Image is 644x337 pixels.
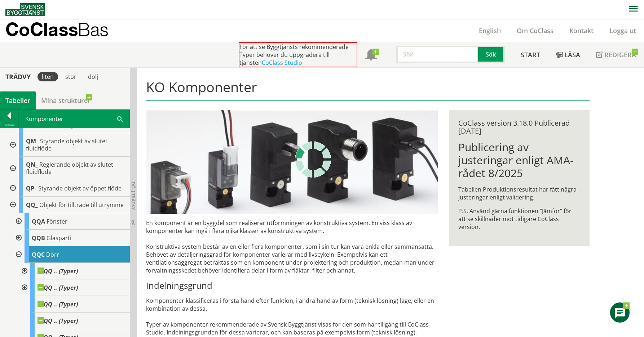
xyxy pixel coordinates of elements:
[295,141,331,178] img: Laddar
[38,184,122,192] span: Styrande objekt av öppet flöde
[6,133,130,157] div: Gå till informationssidan för CoClass Studio
[130,182,136,210] span: Dölj trädvy
[78,19,109,40] span: Bas
[458,185,580,201] p: Tabellen Produktionsresultat har fått några justeringar enligt validering.
[47,217,67,225] span: Fönster
[26,161,113,176] span: Reglerande objekt av slutet fluidflöde
[5,3,45,16] img: Svensk Byggtjänst
[262,59,302,67] a: CoClass Studio
[564,50,580,59] span: Läsa
[509,26,561,35] a: Om CoClass
[38,301,78,308] span: QQ .. (Typer)
[458,207,580,231] p: P.S. Använd gärna funktionen ”Jämför” för att se skillnader mot tidigare CoClass version.
[146,280,438,291] h3: Indelningsgrund
[5,19,124,42] a: CoClassBas
[32,217,45,225] span: QQA
[239,42,357,67] div: För att se Byggtjänsts rekommenderade Typer behöver du uppgradera till tjänsten
[365,50,377,61] span: Notifikationer
[1,73,35,81] div: Trädvy
[26,137,107,152] span: Styrande objekt av slutet fluidflöde
[146,79,589,101] h1: KO Komponenter
[6,180,130,197] div: Gå till informationssidan för CoClass Studio
[26,137,39,145] span: QM_
[38,72,58,81] div: liten
[513,42,548,67] a: Start
[17,313,130,329] div: Gå till informationssidan för CoClass Studio
[458,141,580,180] h1: Publicering av justeringar enligt AMA-rådet 8/2025
[478,46,505,63] button: Sök
[26,201,38,209] span: QQ_
[12,230,130,246] div: Gå till informationssidan för CoClass Studio
[396,46,478,63] input: Sök
[17,263,130,279] div: Gå till informationssidan för CoClass Studio
[38,317,78,324] span: QQ .. (Typer)
[39,201,124,209] span: Objekt för tillträde till utrymme
[46,251,59,259] span: Dörr
[17,296,130,313] div: Gå till informationssidan för CoClass Studio
[5,25,109,33] p: CoClass
[117,115,123,122] span: Sök i tabellen
[12,213,130,230] div: Gå till informationssidan för CoClass Studio
[26,161,38,168] span: QN_
[19,110,129,128] div: Komponenter
[47,234,71,242] span: Glasparti
[26,184,37,192] span: QP_
[471,26,509,35] a: English
[36,91,96,109] a: Mina strukturer
[601,26,644,35] a: Logga ut
[548,42,588,67] a: Läsa
[604,50,636,59] span: Redigera
[32,234,45,242] span: QQB
[521,50,540,59] span: Start
[17,279,130,296] div: Gå till informationssidan för CoClass Studio
[561,26,601,35] a: Kontakt
[84,72,102,81] div: dölj
[146,110,438,214] img: pilotventiler.jpg
[38,284,78,291] span: QQ .. (Typer)
[61,72,81,81] div: stor
[458,119,580,135] div: CoClass version 3.18.0 Publicerad [DATE]
[32,251,45,259] span: QQC
[0,122,18,128] div: Tillbaka
[38,268,78,275] span: QQ .. (Typer)
[588,42,644,67] a: Redigera
[6,157,130,180] div: Gå till informationssidan för CoClass Studio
